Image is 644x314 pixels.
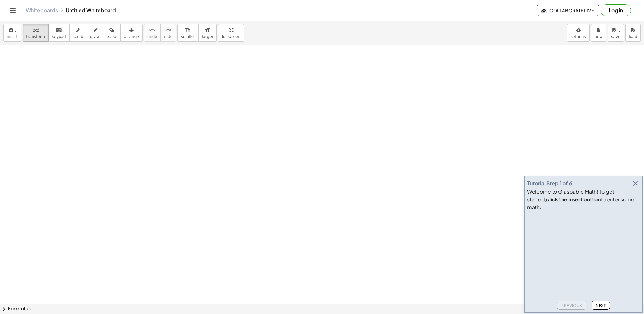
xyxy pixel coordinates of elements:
span: new [594,34,602,39]
button: erase [103,24,120,42]
span: arrange [124,34,139,39]
button: new [591,24,606,42]
span: undo [147,34,157,39]
button: Toggle navigation [8,5,18,15]
i: keyboard [56,26,62,34]
button: Log in [601,4,631,16]
span: scrub [73,34,83,39]
button: settings [567,24,590,42]
button: redoredo [160,24,176,42]
button: draw [87,24,103,42]
i: redo [165,26,171,34]
span: settings [571,34,586,39]
span: insert [7,34,18,39]
button: save [608,24,624,42]
button: keyboardkeypad [48,24,70,42]
a: Whiteboards [26,7,58,14]
span: transform [26,34,45,39]
button: transform [23,24,49,42]
i: undo [149,26,155,34]
span: larger [202,34,213,39]
i: format_size [204,26,211,34]
button: format_sizelarger [198,24,217,42]
span: smaller [181,34,195,39]
button: scrub [69,24,87,42]
button: format_sizesmaller [177,24,199,42]
span: Collaborate Live [542,7,594,13]
span: fullscreen [222,34,240,39]
span: Next [596,303,606,308]
span: keypad [52,34,66,39]
button: fullscreen [218,24,244,42]
button: insert [3,24,21,42]
span: erase [106,34,117,39]
button: Next [592,301,610,310]
span: draw [90,34,100,39]
button: arrange [120,24,143,42]
span: redo [164,34,173,39]
i: format_size [185,26,191,34]
div: Tutorial Step 1 of 6 [527,180,572,187]
div: Welcome to Graspable Math! To get started, to enter some math. [527,188,640,211]
b: click the insert button [546,196,601,203]
span: save [611,34,620,39]
button: undoundo [144,24,161,42]
span: load [629,34,637,39]
button: load [625,24,641,42]
button: Collaborate Live [537,5,599,16]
